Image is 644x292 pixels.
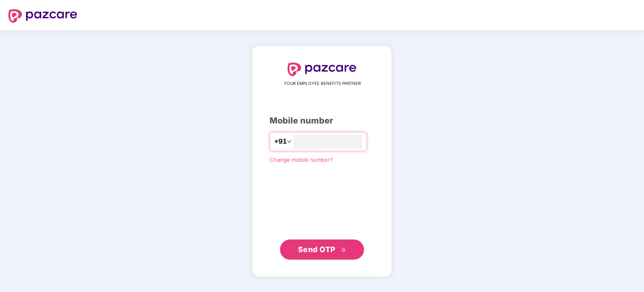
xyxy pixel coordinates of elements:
[270,114,374,127] div: Mobile number
[298,245,335,254] span: Send OTP
[270,156,333,163] a: Change mobile number?
[284,80,361,87] span: YOUR EMPLOYEE BENEFITS PARTNER
[287,139,292,144] span: down
[288,63,356,76] img: logo
[274,136,287,147] span: +91
[8,9,77,23] img: logo
[280,239,364,260] button: Send OTPdouble-right
[341,247,346,253] span: double-right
